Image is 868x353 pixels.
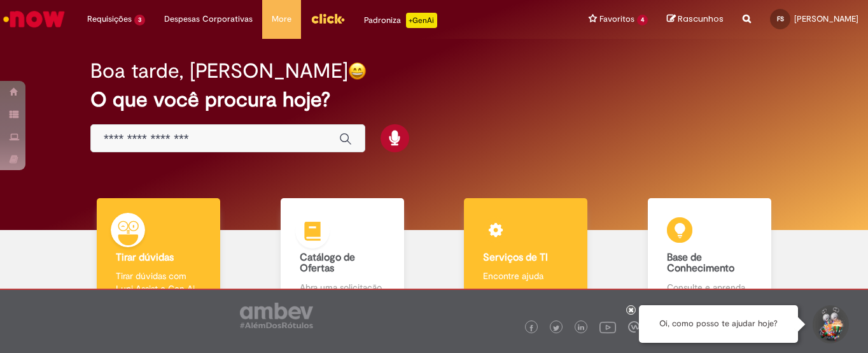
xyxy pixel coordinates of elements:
[777,15,784,23] span: FS
[348,62,367,80] img: happy-face.png
[116,270,201,295] p: Tirar dúvidas com Lupi Assist e Gen Ai
[553,325,559,331] img: logo_footer_twitter.png
[116,251,174,264] b: Tirar dúvidas
[311,9,345,28] img: click_logo_yellow_360x200.png
[87,13,132,25] span: Requisições
[300,281,385,294] p: Abra uma solicitação
[240,303,313,328] img: logo_footer_ambev_rotulo_gray.png
[90,89,778,111] h2: O que você procura hoje?
[300,251,355,275] b: Catálogo de Ofertas
[251,198,435,308] a: Catálogo de Ofertas Abra uma solicitação
[528,325,535,331] img: logo_footer_facebook.png
[678,13,724,25] span: Rascunhos
[578,324,584,332] img: logo_footer_linkedin.png
[364,13,437,28] div: Padroniza
[599,13,634,25] span: Favoritos
[794,13,858,24] span: [PERSON_NAME]
[628,321,640,333] img: logo_footer_workplace.png
[667,13,724,25] a: Rascunhos
[1,6,67,32] img: ServiceNow
[434,198,618,308] a: Serviços de TI Encontre ajuda
[67,198,251,308] a: Tirar dúvidas Tirar dúvidas com Lupi Assist e Gen Ai
[406,13,437,28] p: +GenAi
[637,15,648,25] span: 4
[811,305,849,343] button: Iniciar Conversa de Suporte
[164,13,253,25] span: Despesas Corporativas
[618,198,802,308] a: Base de Conhecimento Consulte e aprenda
[90,60,348,82] h2: Boa tarde, [PERSON_NAME]
[639,305,798,343] div: Oi, como posso te ajudar hoje?
[134,15,145,25] span: 3
[483,251,548,264] b: Serviços de TI
[272,13,291,25] span: More
[667,281,752,294] p: Consulte e aprenda
[483,270,568,282] p: Encontre ajuda
[667,251,734,275] b: Base de Conhecimento
[599,319,616,335] img: logo_footer_youtube.png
